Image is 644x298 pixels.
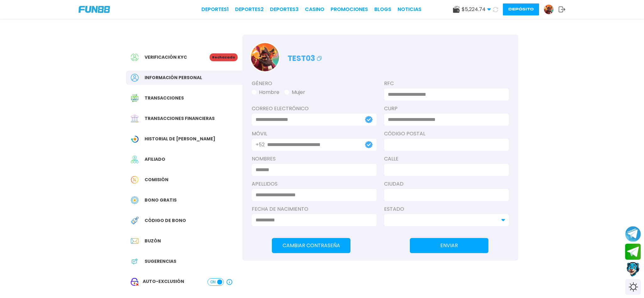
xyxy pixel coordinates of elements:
[384,80,509,87] label: RFC
[126,111,242,126] a: Financial TransactionTransacciones financieras
[79,6,110,13] img: Company Logo
[131,74,139,82] img: Personal
[210,53,238,61] p: Rechazado
[145,258,176,265] span: Sugerencias
[131,237,139,245] img: Inbox
[252,105,377,112] label: Correo electrónico
[272,238,350,253] button: Cambiar Contraseña
[131,135,139,143] img: Wagering Transaction
[384,105,509,112] label: CURP
[252,80,377,87] label: Género
[288,50,323,64] p: test03
[625,226,641,242] button: Join telegram channel
[145,197,177,203] span: Bono Gratis
[145,156,165,163] span: Afiliado
[252,180,377,188] label: APELLIDOS
[207,278,224,286] button: ON
[374,6,391,13] a: BLOGS
[126,254,242,268] a: App FeedbackSugerencias
[126,173,242,187] a: CommissionComisión
[251,43,279,71] img: Avatar
[145,54,187,61] span: Verificación KYC
[544,5,553,14] img: Avatar
[143,278,184,286] span: AUTO-EXCLUSIÓN
[145,115,215,122] span: Transacciones financieras
[126,71,242,85] a: PersonalInformación personal
[503,3,539,15] button: Depósito
[131,94,139,102] img: Transaction History
[410,238,488,253] button: ENVIAR
[384,180,509,188] label: Ciudad
[126,50,242,64] a: Verificación KYCRechazado
[145,217,186,224] span: Código de bono
[384,205,509,213] label: Estado
[126,234,242,248] a: InboxBuzón
[284,89,305,96] button: Mujer
[331,6,368,13] a: Promociones
[625,261,641,278] button: Contact customer service
[252,89,279,96] button: Hombre
[126,214,242,228] a: Redeem BonusCódigo de bono
[131,278,139,286] img: Close Account
[131,155,139,163] img: Affiliate
[126,91,242,105] a: Transaction HistoryTransacciones
[131,115,139,122] img: Financial Transaction
[625,279,641,295] div: Switch theme
[384,130,509,138] label: Código Postal
[625,244,641,260] button: Join telegram
[305,6,324,13] a: CASINO
[131,257,139,265] img: App Feedback
[126,132,242,146] a: Wagering TransactionHistorial de [PERSON_NAME]
[145,176,168,183] span: Comisión
[210,279,216,285] span: ON
[462,6,491,13] span: $ 5,224.74
[145,136,215,142] span: Historial de [PERSON_NAME]
[201,6,229,13] a: Deportes1
[270,6,299,13] a: Deportes3
[126,152,242,166] a: AffiliateAfiliado
[256,141,265,149] p: +52
[252,205,377,213] label: Fecha de Nacimiento
[131,196,139,204] img: Free Bonus
[544,4,559,14] a: Avatar
[145,74,202,81] span: Información personal
[252,130,377,138] label: Móvil
[131,176,139,184] img: Commission
[235,6,264,13] a: Deportes2
[384,155,509,163] label: Calle
[398,6,421,13] a: NOTICIAS
[145,95,184,101] span: Transacciones
[126,193,242,207] a: Free BonusBono Gratis
[252,155,377,163] label: NOMBRES
[145,238,161,244] span: Buzón
[131,217,139,225] img: Redeem Bonus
